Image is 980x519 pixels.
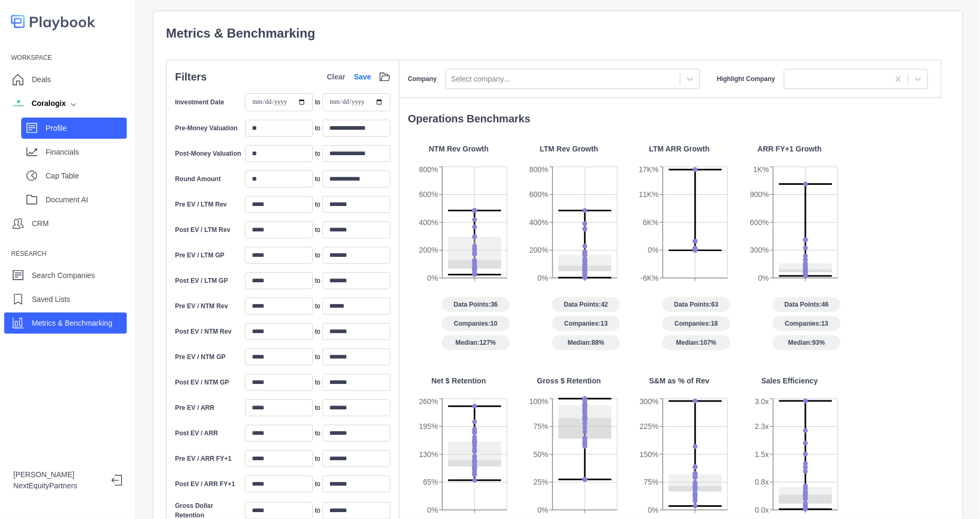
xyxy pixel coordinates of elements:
tspan: 0% [648,246,659,254]
span: Companies: 10 [442,316,510,331]
tspan: 0% [538,506,548,514]
tspan: 260% [419,397,438,406]
label: Post EV / NTM Rev [175,327,232,336]
tspan: 0% [758,274,769,282]
tspan: 225% [640,422,659,431]
span: to [315,378,320,387]
span: to [315,225,320,235]
label: Post EV / LTM GP [175,276,228,285]
tspan: 195% [419,422,438,431]
p: Sales Efficiency [762,375,818,387]
tspan: 65% [423,478,438,486]
span: to [315,97,320,107]
label: Post-Money Valuation [175,149,241,158]
tspan: 100% [529,397,548,406]
tspan: 0.0x [755,506,769,514]
tspan: 900% [750,190,769,199]
label: Post EV / NTM GP [175,378,229,387]
div: Coralogix [13,98,66,109]
tspan: 50% [533,450,548,459]
span: to [315,250,320,260]
p: Metrics & Benchmarking [32,318,112,329]
label: Investment Date [175,97,224,107]
tspan: 150% [640,450,659,459]
span: to [315,174,320,184]
span: Companies: 18 [662,316,730,331]
tspan: 2.3x [755,422,769,431]
p: Operations Benchmarks [408,111,941,127]
tspan: 130% [419,450,438,459]
span: to [315,149,320,158]
p: Deals [32,74,51,85]
img: company image [13,98,24,109]
label: Pre EV / LTM Rev [175,200,227,209]
tspan: 400% [419,218,438,227]
tspan: 400% [529,218,548,227]
span: to [315,327,320,336]
label: Pre EV / ARR [175,403,214,413]
label: Post EV / ARR FY+1 [175,479,235,489]
label: Pre EV / LTM GP [175,250,224,260]
label: Highlight Company [717,74,775,84]
tspan: 600% [750,218,769,227]
span: to [315,428,320,438]
tspan: 300% [750,246,769,254]
tspan: 11K% [639,190,659,199]
span: to [315,403,320,413]
span: to [315,200,320,209]
p: Profile [46,123,127,134]
span: to [315,123,320,133]
p: Financials [46,147,127,158]
tspan: 0% [648,506,659,514]
tspan: 200% [419,246,438,254]
tspan: 800% [529,165,548,174]
tspan: 3.0x [755,397,769,406]
p: NextEquityPartners [13,480,103,491]
tspan: 0% [427,506,438,514]
span: Median: 93% [773,335,841,350]
tspan: 1K% [753,165,769,174]
label: Post EV / ARR [175,428,218,438]
p: S&M as % of Rev [649,375,710,387]
label: Pre-Money Valuation [175,123,238,133]
a: Save [354,71,371,83]
tspan: 200% [529,246,548,254]
label: Post EV / LTM Rev [175,225,230,235]
tspan: 17K% [639,165,659,174]
span: Median: 88% [552,335,620,350]
span: Data Points: 46 [773,297,841,312]
tspan: 300% [640,397,659,406]
tspan: 75% [533,422,548,431]
span: Data Points: 36 [442,297,510,312]
tspan: 75% [644,478,659,486]
span: to [315,276,320,285]
span: Median: 127% [442,335,510,350]
span: Companies: 13 [552,316,620,331]
span: to [315,454,320,463]
p: ARR FY+1 Growth [758,144,822,155]
p: LTM ARR Growth [649,144,710,155]
tspan: 25% [533,478,548,486]
p: [PERSON_NAME] [13,469,103,480]
p: Cap Table [46,171,127,182]
tspan: 0.8x [755,478,769,486]
p: NTM Rev Growth [429,144,489,155]
img: logo-colored [11,11,95,32]
span: to [315,479,320,489]
p: Saved Lists [32,294,70,305]
tspan: 0% [427,274,438,282]
label: Pre EV / ARR FY+1 [175,454,232,463]
p: Search Companies [32,270,95,281]
p: Net $ Retention [432,375,486,387]
span: Median: 107% [662,335,730,350]
span: to [315,301,320,311]
label: Company [408,74,437,84]
label: Round Amount [175,174,221,184]
tspan: 800% [419,165,438,174]
tspan: 0% [538,274,548,282]
tspan: 1.5x [755,450,769,459]
label: Pre EV / NTM Rev [175,301,228,311]
tspan: -6K% [641,274,659,282]
label: Pre EV / NTM GP [175,352,225,362]
p: Filters [175,69,207,85]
